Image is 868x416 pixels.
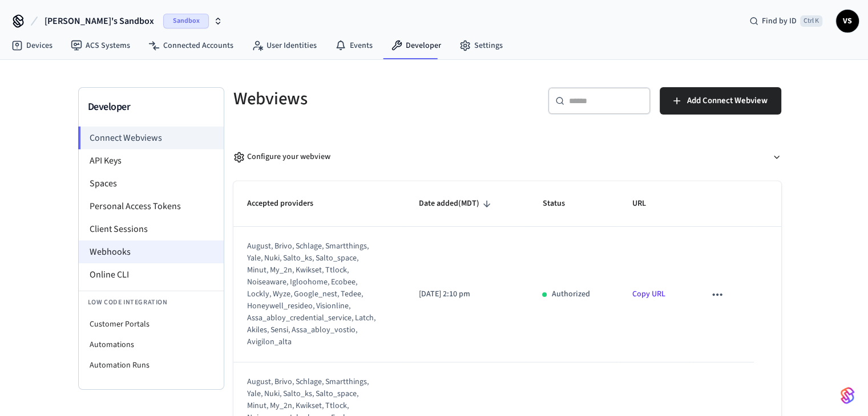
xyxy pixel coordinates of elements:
span: Find by ID [762,15,797,27]
li: Spaces [79,172,224,195]
li: Low Code Integration [79,291,224,314]
span: Sandbox [163,14,209,28]
p: [DATE] 2:10 pm [419,288,515,300]
li: Online CLI [79,263,224,286]
div: Find by IDCtrl K [740,11,831,31]
span: URL [632,195,661,213]
h5: Webviews [233,87,500,111]
a: Connected Accounts [139,35,243,56]
a: Settings [450,35,512,56]
span: [PERSON_NAME]'s Sandbox [45,14,154,28]
a: Developer [382,35,450,56]
li: Automation Runs [79,355,224,376]
li: Customer Portals [79,314,224,335]
li: Connect Webviews [78,127,224,149]
a: User Identities [243,35,326,56]
button: VS [836,10,859,32]
li: Client Sessions [79,218,224,240]
span: Accepted providers [247,195,328,213]
div: august, brivo, schlage, smartthings, yale, nuki, salto_ks, salto_space, minut, my_2n, kwikset, tt... [247,240,377,348]
div: Configure your webview [233,151,330,163]
li: Webhooks [79,240,224,263]
span: Date added(MDT) [419,195,494,213]
button: Add Connect Webview [660,87,781,115]
a: Devices [2,35,62,56]
h3: Developer [88,99,215,115]
span: Add Connect Webview [687,93,768,108]
a: Copy URL [632,288,665,300]
a: Events [326,35,382,56]
img: SeamLogoGradient.69752ec5.svg [841,386,854,405]
p: Authorized [551,288,590,300]
span: Ctrl K [800,15,822,27]
li: API Keys [79,149,224,172]
button: Configure your webview [233,142,781,172]
span: Status [542,195,579,213]
span: VS [837,11,858,31]
li: Personal Access Tokens [79,195,224,218]
a: ACS Systems [62,35,139,56]
li: Automations [79,335,224,355]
